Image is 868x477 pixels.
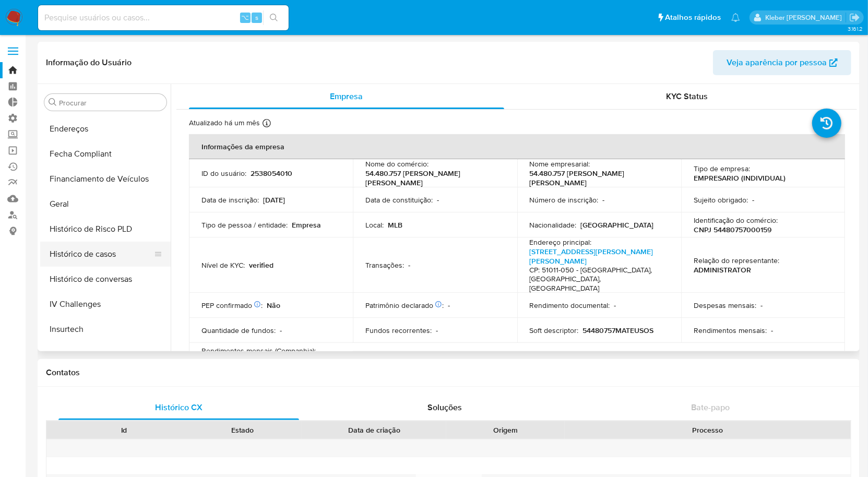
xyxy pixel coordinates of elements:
[251,169,292,178] p: 2538054010
[581,220,654,230] p: [GEOGRAPHIC_DATA]
[201,169,246,178] p: ID do usuário :
[694,216,778,225] p: Identificação do comércio :
[189,134,845,159] th: Informações da empresa
[201,195,259,205] p: Data de inscrição :
[189,118,260,128] p: Atualizado há um mês
[38,11,289,25] input: Pesquise usuários ou casos...
[691,401,730,413] span: Bate-papo
[40,141,171,166] button: Fecha Compliant
[530,326,579,335] p: Soft descriptor :
[249,260,274,270] p: verified
[454,425,557,435] div: Origem
[241,13,249,22] span: ⌥
[255,13,258,22] span: s
[665,12,721,23] span: Atalhos rápidos
[330,90,363,102] span: Empresa
[713,50,851,75] button: Veja aparência por pessoa
[201,260,245,270] p: Nível de KYC :
[694,256,779,265] p: Relação do representante :
[40,342,171,367] button: Investimentos
[292,220,321,230] p: Empresa
[263,10,284,25] button: search-icon
[408,260,410,270] p: -
[365,260,404,270] p: Transações :
[49,98,57,106] button: Procurar
[572,425,843,435] div: Processo
[388,220,402,230] p: MLB
[760,301,763,310] p: -
[46,57,132,68] h1: Informação do Usuário
[530,246,653,266] a: [STREET_ADDRESS][PERSON_NAME][PERSON_NAME]
[849,12,860,23] a: Sair
[530,301,610,310] p: Rendimento documental :
[267,301,280,310] p: Não
[530,237,592,247] p: Endereço principal :
[771,326,773,335] p: -
[201,301,263,310] p: PEP confirmado :
[765,13,846,22] p: kleber.bueno@mercadolivre.com
[365,220,384,230] p: Local :
[201,220,288,230] p: Tipo de pessoa / entidade :
[40,217,171,242] button: Histórico de Risco PLD
[365,301,444,310] p: Patrimônio declarado :
[583,326,654,335] p: 54480757MATEUSOS
[436,326,438,335] p: -
[263,195,285,205] p: [DATE]
[694,173,786,183] p: EMPRESARIO (INDIVIDUAL)
[614,301,616,310] p: -
[309,425,439,435] div: Data de criação
[530,195,599,205] p: Número de inscrição :
[280,326,282,335] p: -
[40,292,171,317] button: IV Challenges
[40,267,171,292] button: Histórico de conversas
[448,301,450,310] p: -
[40,116,171,141] button: Endereços
[694,301,756,310] p: Despesas mensais :
[694,225,771,234] p: CNPJ 54480757000159
[694,326,767,335] p: Rendimentos mensais :
[530,266,664,293] h4: CP: 51011-050 - [GEOGRAPHIC_DATA], [GEOGRAPHIC_DATA], [GEOGRAPHIC_DATA]
[155,401,203,413] span: Histórico CX
[727,50,827,75] span: Veja aparência por pessoa
[59,98,162,108] input: Procurar
[530,220,577,230] p: Nacionalidade :
[365,195,433,205] p: Data de constituição :
[365,326,432,335] p: Fundos recorrentes :
[694,164,750,173] p: Tipo de empresa :
[694,265,751,275] p: ADMINISTRATOR
[365,169,500,187] p: 54.480.757 [PERSON_NAME] [PERSON_NAME]
[40,242,162,267] button: Histórico de casos
[40,166,171,192] button: Financiamento de Veículos
[666,90,708,102] span: KYC Status
[752,195,754,205] p: -
[40,192,171,217] button: Geral
[530,159,590,169] p: Nome empresarial :
[72,425,176,435] div: Id
[201,346,316,355] p: Rendimentos mensais (Companhia) :
[603,195,605,205] p: -
[694,195,748,205] p: Sujeito obrigado :
[365,159,429,169] p: Nome do comércio :
[530,169,664,187] p: 54.480.757 [PERSON_NAME] [PERSON_NAME]
[731,13,740,22] a: Notificações
[191,425,294,435] div: Estado
[40,317,171,342] button: Insurtech
[437,195,439,205] p: -
[427,401,462,413] span: Soluções
[201,326,276,335] p: Quantidade de fundos :
[46,367,851,378] h1: Contatos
